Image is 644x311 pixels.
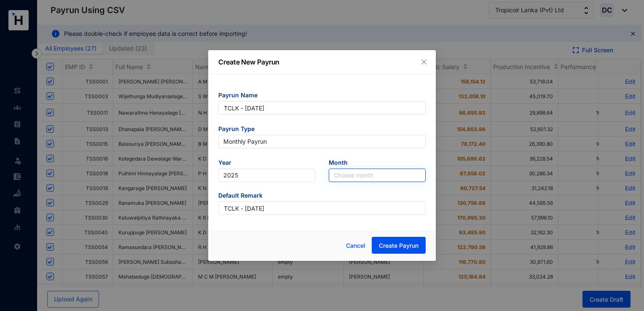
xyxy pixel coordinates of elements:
[340,237,372,254] button: Cancel
[421,59,427,65] span: close
[223,169,310,182] span: 2025
[218,191,426,201] span: Default Remark
[218,125,426,135] span: Payrun Type
[218,201,426,215] input: Eg: Salary November
[379,241,419,250] span: Create Payrun
[346,241,365,250] span: Cancel
[218,158,315,169] span: Year
[419,57,429,67] button: Close
[329,158,426,169] span: Month
[223,135,421,148] span: Monthly Payrun
[218,91,426,101] span: Payrun Name
[218,101,426,115] input: Eg: November Payrun
[372,237,426,254] button: Create Payrun
[218,57,426,67] p: Create New Payrun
